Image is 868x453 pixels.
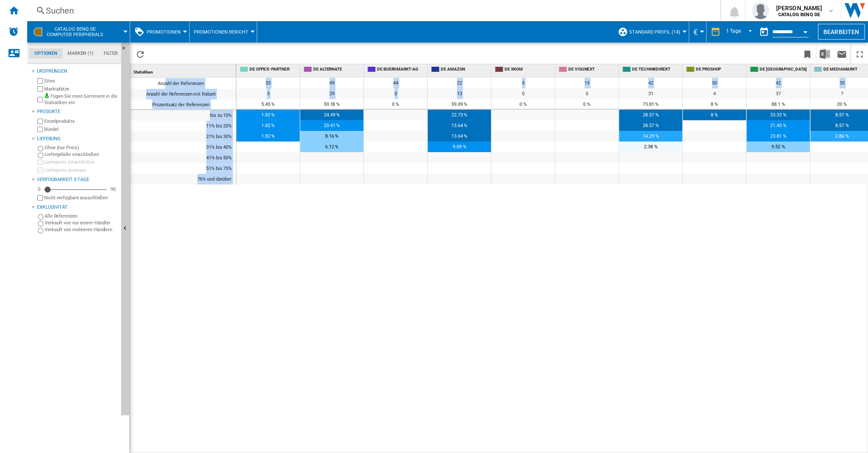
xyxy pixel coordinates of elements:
div: 90 [108,186,118,193]
label: Bündel [44,126,118,133]
span: 49 [329,80,335,86]
input: Verkauft von mehreren Händlern [38,228,43,233]
input: Marktplätze [37,86,43,92]
label: Lieferpreis anzeigen [44,167,118,173]
span: 9.52 % [772,144,785,150]
button: PROMOTIONEN [147,21,185,42]
input: Verkauft von nur einem Händler [38,221,43,226]
span: 29 [329,91,335,96]
div: Standard Profil (14) [618,21,684,42]
input: Bündel [37,127,43,132]
div: 0 [36,186,43,193]
span: 24.49 % [324,112,340,118]
label: Fügen Sie mein Sortiment in die Statistiken ein [44,93,118,106]
label: Alle Referenzen [45,213,118,219]
md-tab-item: Optionen [29,48,62,59]
input: Liefergebühr einschließen [38,153,43,158]
label: Ohne (nur Preis) [45,144,118,151]
div: bis zu 10% [130,110,236,121]
span: DE TECHNIKDIREKT [632,66,681,72]
span: 5 [522,80,525,86]
div: Verfügbarkeit 5 Tage [37,176,118,183]
span: 19 [584,80,590,86]
input: Einzelprodukte [37,119,43,124]
span: DE OFFICE-PARTNER [250,66,298,72]
input: Sites [37,78,43,84]
input: Ohne (nur Preis) [38,146,43,151]
span: 0 [586,91,588,96]
label: Einzelprodukte [44,118,118,125]
button: Senden Sie diesen Bericht per E-Mail [833,44,850,64]
span: 28.57 % [643,112,658,118]
input: Lieferpreis anzeigen [37,167,43,173]
span: 35 [840,80,845,86]
label: Liefergebühr einschließen [45,151,118,158]
div: DE BUEROMARKT-AG [366,64,427,75]
button: Diesen Bericht speichern [799,44,816,64]
span: 8.16 % [325,133,338,139]
button: € [693,21,702,42]
button: Open calendar [797,23,813,38]
span: DE ALTERNATE [313,66,362,72]
span: [PERSON_NAME] [776,4,822,12]
label: Lieferpreis einschließen [44,159,118,165]
div: 51% bis 75% [130,163,236,174]
button: Promotionen bericht [194,21,252,42]
span: 13.64 % [451,133,467,139]
span: 9.09 % [453,144,466,150]
span: 22.73 % [451,112,467,118]
img: excel-24x24.png [820,49,830,59]
img: mysite-bg-18x18.png [44,93,49,98]
span: DE AMAZON [441,66,489,72]
span: 28.57 % [643,123,658,128]
div: Lieferung [37,136,118,142]
span: 8 % [711,112,718,118]
span: 59.09 % [451,102,467,107]
span: 88.1 % [772,102,785,107]
div: Statistiken Sort None [132,64,236,77]
div: DE PROSHOP [684,64,746,75]
div: DE XKOM [493,64,555,75]
span: 0 % [519,102,527,107]
md-tab-item: Marken (1) [62,48,99,59]
span: 42 [776,80,781,86]
div: 41% bis 50% [130,153,236,163]
div: Exklusivität [37,204,118,211]
span: DE PROSHOP [696,66,744,72]
button: CATALOG BENQ DEComputer peripherals [47,21,112,42]
div: 21% bis 30% [130,131,236,142]
div: 76% und darüber [130,174,236,184]
b: CATALOG BENQ DE [778,12,820,17]
label: Sites [44,78,118,84]
span: 0 [394,91,397,96]
span: 55 [266,80,271,86]
button: Bearbeiten [818,24,865,40]
span: 37 [776,91,781,96]
div: Anzahl der Referenzen [130,78,236,89]
span: DE BUEROMARKT-AG [377,66,425,72]
span: 42 [648,80,653,86]
span: Statistiken [133,70,153,74]
span: 33.33 % [770,112,786,118]
span: 20.41 % [324,123,340,128]
div: DE OFFICE-PARTNER [238,64,300,75]
span: DE [GEOGRAPHIC_DATA] [760,66,808,72]
span: 8.57 % [835,112,848,118]
label: Verkauft von mehreren Händlern [45,226,118,233]
div: Produkte [37,108,118,115]
span: 44 [393,80,398,86]
span: 0 % [583,102,590,107]
span: 1.82 % [261,112,275,118]
img: profile.jpg [752,2,769,19]
md-tab-item: Filter [99,48,123,59]
div: PROMOTIONEN [134,21,185,42]
span: 22 [457,80,462,86]
button: Herunterladen in Excel [816,44,833,64]
div: DE TECHNIKDIREKT [621,64,682,75]
img: alerts-logo.svg [9,26,19,37]
span: 1.82 % [261,123,275,128]
span: 5.45 % [261,102,275,107]
md-menu: Currency [689,21,706,42]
